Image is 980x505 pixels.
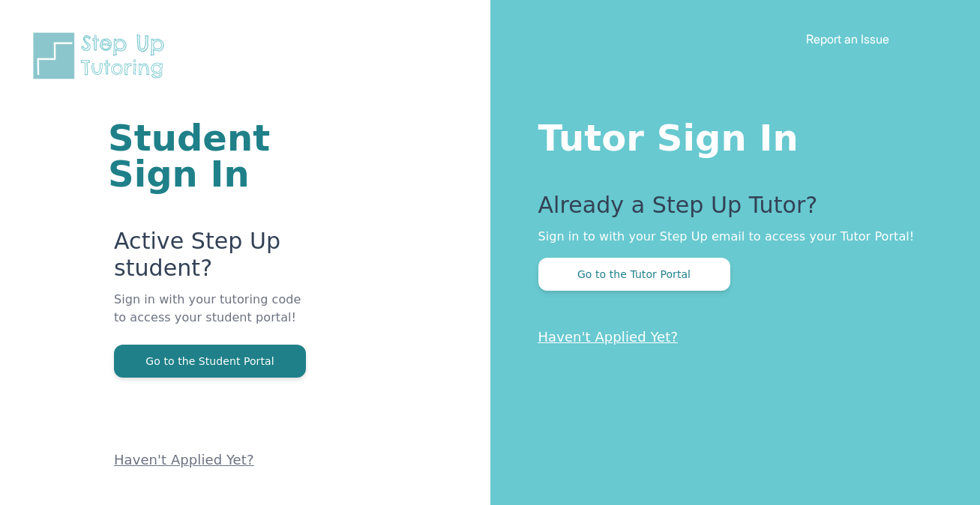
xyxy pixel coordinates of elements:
[538,114,921,156] h1: Tutor Sign In
[538,329,679,345] a: Haven't Applied Yet?
[114,354,306,368] a: Go to the Student Portal
[114,452,254,468] a: Haven't Applied Yet?
[30,30,174,82] img: Step Up Tutoring horizontal logo
[538,228,921,246] p: Sign in to with your Step Up email to access your Tutor Portal!
[806,31,889,46] a: Report an Issue
[114,228,310,291] p: Active Step Up student?
[114,291,310,345] p: Sign in with your tutoring code to access your student portal!
[538,258,730,291] button: Go to the Tutor Portal
[538,192,921,228] p: Already a Step Up Tutor?
[108,120,310,192] h1: Student Sign In
[114,345,306,378] button: Go to the Student Portal
[538,267,730,281] a: Go to the Tutor Portal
